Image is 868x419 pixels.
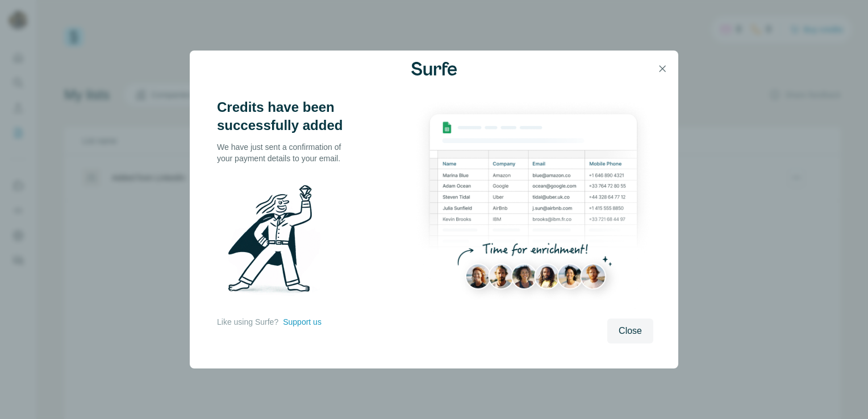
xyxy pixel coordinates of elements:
[607,319,653,343] button: Close
[217,316,278,328] p: Like using Surfe?
[414,98,653,311] img: Enrichment Hub - Sheet Preview
[217,141,353,164] p: We have just sent a confirmation of your payment details to your email.
[283,316,322,328] button: Support us
[619,324,642,338] span: Close
[217,178,335,305] img: Surfe Illustration - Man holding diamond
[217,98,353,135] h3: Credits have been successfully added
[411,62,457,76] img: Surfe Logo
